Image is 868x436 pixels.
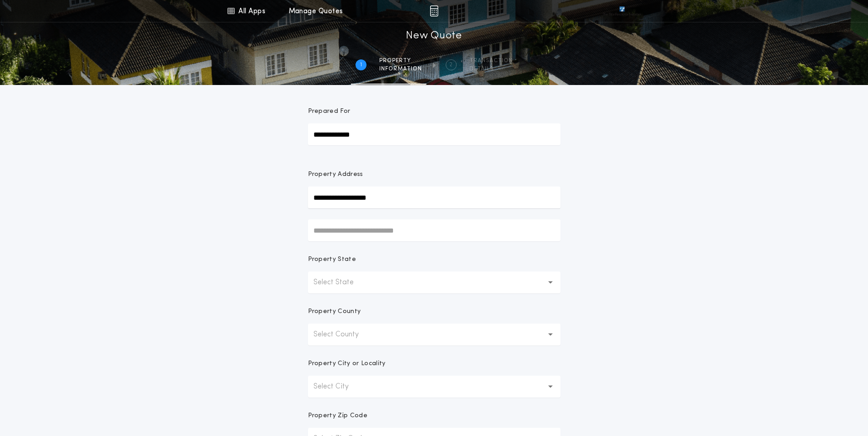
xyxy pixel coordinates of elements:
img: vs-icon [603,6,641,16]
p: Prepared For [308,107,350,116]
p: Property City or Locality [308,359,386,368]
span: Transaction [469,57,513,64]
input: Prepared For [308,123,561,145]
p: Property County [308,307,361,316]
span: information [379,65,422,73]
h2: 2 [449,61,453,69]
p: Select State [313,277,368,288]
p: Property Address [308,170,561,179]
h1: New Quote [406,29,462,43]
span: details [469,65,513,73]
p: Select County [313,329,373,340]
p: Property Zip Code [308,411,367,420]
button: Select State [308,271,561,293]
p: Property State [308,255,356,264]
button: Select County [308,324,561,346]
h2: 1 [360,61,362,69]
img: img [430,5,438,16]
p: Select City [313,381,363,392]
span: Property [379,57,422,64]
button: Select City [308,376,561,398]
